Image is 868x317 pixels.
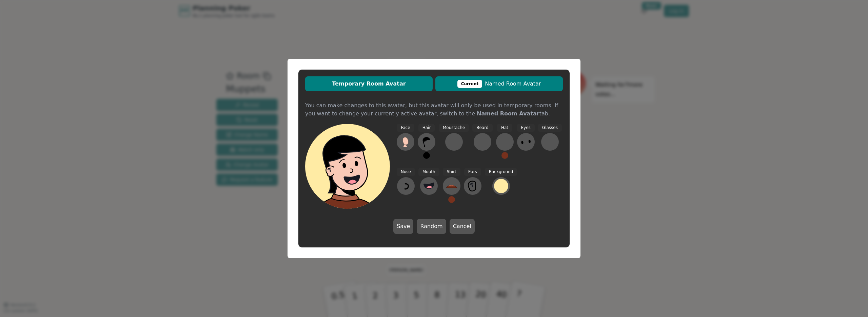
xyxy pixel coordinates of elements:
[309,80,429,88] span: Temporary Room Avatar
[464,168,481,176] span: Ears
[393,219,413,234] button: Save
[497,124,512,132] span: Hat
[397,124,414,132] span: Face
[485,168,517,176] span: Background
[439,124,469,132] span: Moustache
[538,124,562,132] span: Glasses
[457,80,482,88] div: This avatar will be displayed in dedicated rooms
[397,168,415,176] span: Nose
[477,110,539,117] b: Named Room Avatar
[305,76,433,91] button: Temporary Room Avatar
[305,101,563,107] div: You can make changes to this avatar, but this avatar will only be used in temporary rooms. If you...
[417,219,446,234] button: Random
[435,76,563,91] button: CurrentNamed Room Avatar
[439,80,559,88] span: Named Room Avatar
[418,168,439,176] span: Mouth
[517,124,535,132] span: Eyes
[443,168,460,176] span: Shirt
[472,124,492,132] span: Beard
[450,219,475,234] button: Cancel
[418,124,435,132] span: Hair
